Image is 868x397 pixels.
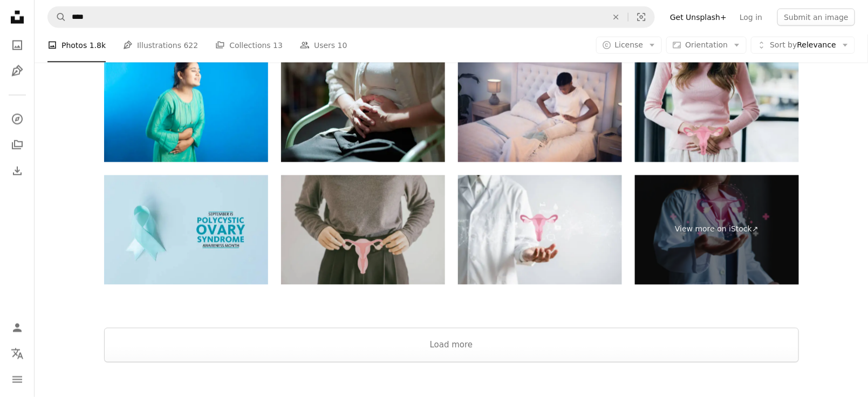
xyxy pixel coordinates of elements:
[635,175,799,285] a: View more on iStock↗
[215,28,283,63] a: Collections 13
[635,53,799,162] img: Woman hands touching virtual uterus, female reproductive system , woman health, PCOS, ovary gynec...
[6,35,28,56] a: Photos
[6,160,28,182] a: Download History
[104,53,268,162] img: An Indian women suffering from menstrual period pain in blue background
[751,37,855,54] button: Sort byRelevance
[777,9,855,26] button: Submit an image
[6,317,28,339] a: Log in / Sign up
[664,9,733,26] a: Get Unsplash+
[6,134,28,156] a: Collections
[300,28,347,63] a: Users 10
[685,40,728,49] span: Orientation
[666,37,747,54] button: Orientation
[596,37,662,54] button: License
[48,7,66,28] button: Search Unsplash
[628,7,654,28] button: Visual search
[6,369,28,391] button: Menu
[281,175,445,285] img: Hands holding uterus, female reproductive system , woman health, PCOS, gynecologic and cervix can...
[733,9,769,26] a: Log in
[6,343,28,365] button: Language
[615,40,644,49] span: License
[770,40,836,51] span: Relevance
[770,40,797,49] span: Sort by
[458,53,622,162] img: Pain, bed and woman with tummy cramps in her bedroom holding her stomach for comfort. Tired, sick...
[104,328,799,362] button: Load more
[458,175,622,285] img: doctor in a white coat holding virtual uterus reproductive system , woman health, PCOS, ovary gyn...
[104,175,268,285] img: Polycystic Ovary Syndrome
[281,53,445,162] img: Asian woman having stomachache
[6,108,28,130] a: Explore
[273,39,283,51] span: 13
[184,39,199,51] span: 622
[47,6,655,28] form: Find visuals sitewide
[6,6,28,30] a: Home — Unsplash
[338,39,347,51] span: 10
[604,7,628,28] button: Clear
[6,60,28,82] a: Illustrations
[123,28,198,63] a: Illustrations 622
